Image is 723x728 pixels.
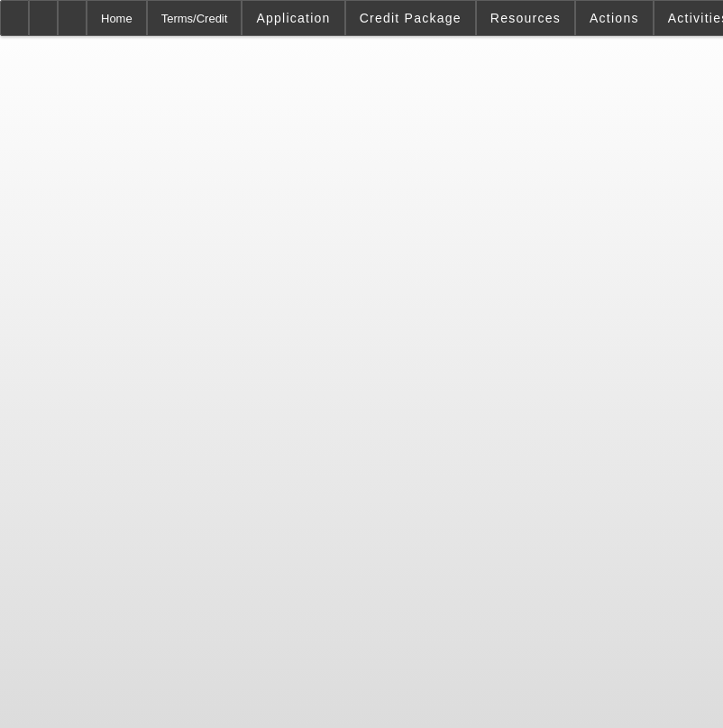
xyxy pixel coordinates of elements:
button: Actions [576,1,653,35]
span: Actions [590,11,639,25]
span: Application [256,11,330,25]
button: Credit Package [346,1,475,35]
button: Resources [477,1,574,35]
button: Application [243,1,343,35]
span: Credit Package [360,11,462,25]
span: Resources [490,11,561,25]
